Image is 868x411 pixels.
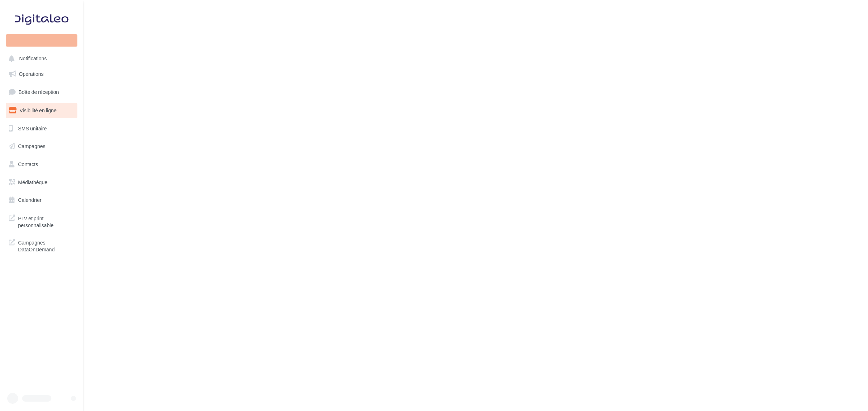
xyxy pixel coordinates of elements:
a: Campagnes DataOnDemand [4,235,79,256]
span: Médiathèque [18,179,47,185]
span: Visibilité en ligne [20,107,56,113]
a: Campagnes [4,139,79,154]
span: Boîte de réception [18,89,59,95]
span: PLV et print personnalisable [18,213,75,229]
div: Nouvelle campagne [6,34,77,47]
span: Contacts [18,161,38,167]
a: Opérations [4,66,79,82]
span: SMS unitaire [18,125,47,131]
span: Calendrier [18,197,42,203]
span: Campagnes [18,143,46,149]
a: Médiathèque [4,175,79,190]
a: Boîte de réception [4,84,79,100]
a: Contacts [4,157,79,172]
a: SMS unitaire [4,121,79,136]
span: Opérations [19,71,43,77]
a: Visibilité en ligne [4,103,79,118]
a: PLV et print personnalisable [4,211,79,232]
a: Calendrier [4,192,79,208]
span: Notifications [19,56,47,62]
span: Campagnes DataOnDemand [18,238,75,253]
